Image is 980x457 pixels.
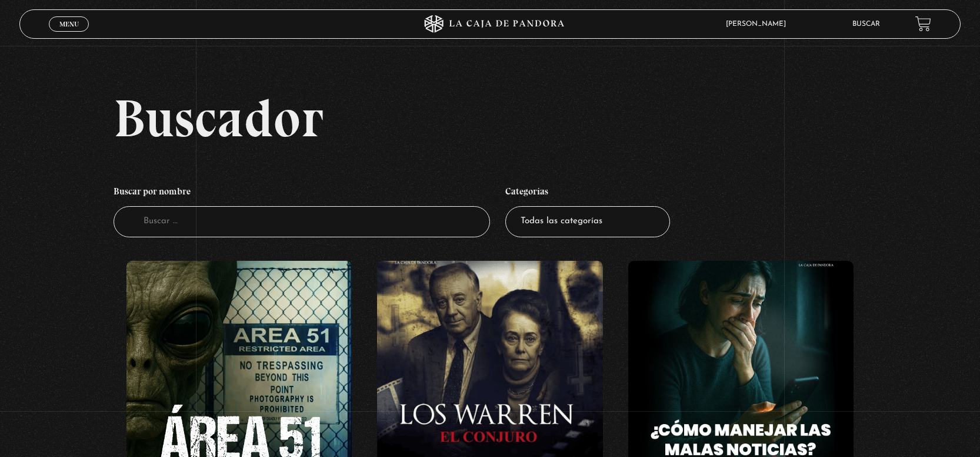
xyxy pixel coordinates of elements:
[720,21,798,28] span: [PERSON_NAME]
[114,180,490,207] h4: Buscar por nombre
[55,30,83,38] span: Cerrar
[915,16,931,32] a: View your shopping cart
[505,180,670,207] h4: Categorías
[114,92,960,145] h2: Buscador
[59,21,79,28] span: Menu
[852,21,880,28] a: Buscar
